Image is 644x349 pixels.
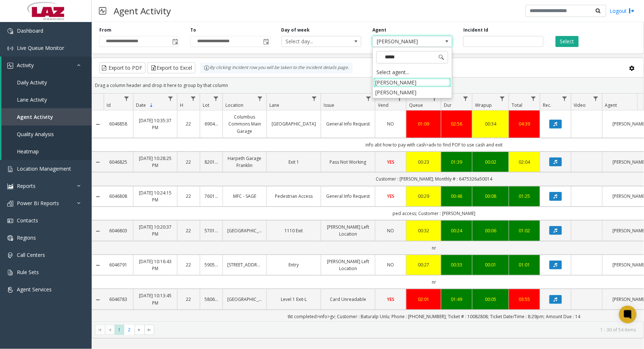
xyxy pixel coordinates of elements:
a: [PERSON_NAME] Left Location [325,258,371,272]
label: Agent [372,27,386,33]
a: Rec. Filter Menu [560,94,570,103]
span: Lane [269,102,279,108]
a: 6046858 [108,120,129,127]
span: Dashboard [17,27,43,34]
div: By clicking Incident row you will be taken to the incident details page. [200,62,353,73]
a: Entry [271,261,316,268]
h3: Agent Activity [110,2,174,20]
img: infoIcon.svg [204,65,210,71]
span: NO [387,262,394,268]
a: Collapse Details [92,194,104,200]
div: 00:05 [477,296,504,303]
span: Toggle popup [171,36,179,47]
a: Activity [1,57,92,74]
span: Select day... [282,36,345,47]
a: Card Unreadable [325,296,371,303]
span: Daily Activity [17,79,47,86]
a: Harpeth Garage Franklin [227,155,262,169]
a: NO [380,227,402,234]
li: [PERSON_NAME] [373,77,451,87]
a: [GEOGRAPHIC_DATA] [227,296,262,303]
label: To [190,27,196,33]
a: 6046803 [108,227,129,234]
a: 22 [182,261,195,268]
a: YES [380,193,402,200]
img: pageIcon [99,2,106,20]
img: logout [629,7,635,15]
a: General Info Request [325,120,371,127]
img: 'icon' [7,46,13,51]
a: 00:01 [477,261,504,268]
img: 'icon' [7,63,13,69]
label: Incident Id [463,27,488,33]
a: 02:04 [514,159,536,166]
span: Video [574,102,586,108]
a: MFC - SAGE [227,193,262,200]
a: 590504 [205,261,218,268]
a: Location Filter Menu [255,94,265,103]
span: Location Management [17,165,71,172]
span: Id [107,102,111,108]
div: 00:23 [411,159,437,166]
span: Call Centers [17,251,45,258]
a: 00:24 [446,227,468,234]
a: [DATE] 10:16:43 PM [138,258,173,272]
span: Queue [409,102,423,108]
img: 'icon' [7,287,13,293]
a: Collapse Details [92,121,104,127]
div: 04:39 [514,120,536,127]
span: Contacts [17,217,38,224]
a: [DATE] 10:35:37 PM [138,117,173,131]
span: NO [387,121,394,127]
span: Sortable [148,102,154,108]
span: Dur [444,102,452,108]
a: 00:32 [411,227,437,234]
span: Toggle popup [262,36,270,47]
a: 22 [182,193,195,200]
a: [GEOGRAPHIC_DATA] [227,227,262,234]
a: [PERSON_NAME] Left Location [325,223,371,237]
a: 00:27 [411,261,437,268]
a: General Info Request [325,193,371,200]
a: Exit 1 [271,159,316,166]
a: 6046825 [108,159,129,166]
img: 'icon' [7,183,13,189]
img: 'icon' [7,235,13,241]
span: Location [225,102,243,108]
div: 00:06 [477,227,504,234]
a: Pedestrian Access [271,193,316,200]
div: 00:48 [446,193,468,200]
div: 01:01 [514,261,536,268]
span: Heatmap [17,148,39,155]
a: Collapse Details [92,159,104,165]
a: 00:02 [477,159,504,166]
div: 02:56 [446,120,468,127]
span: YES [387,296,394,302]
a: Total Filter Menu [529,94,538,103]
span: Go to the last page [146,327,152,333]
span: YES [387,159,394,165]
span: Total [512,102,522,108]
label: From [99,27,111,33]
a: 22 [182,120,195,127]
button: Export to PDF [99,62,146,73]
a: Issue Filter Menu [364,94,373,103]
a: Heatmap [1,143,92,160]
a: Collapse Details [92,228,104,234]
img: 'icon' [7,166,13,172]
a: [DATE] 10:13:45 PM [138,292,173,306]
a: [GEOGRAPHIC_DATA] [271,120,316,127]
span: Rule Sets [17,269,39,276]
a: 22 [182,296,195,303]
span: H [180,102,183,108]
a: [DATE] 10:28:25 PM [138,155,173,169]
a: Id Filter Menu [122,94,132,103]
a: 6046791 [108,261,129,268]
a: 00:34 [477,120,504,127]
a: Lot Filter Menu [211,94,221,103]
a: 760172 [205,193,218,200]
